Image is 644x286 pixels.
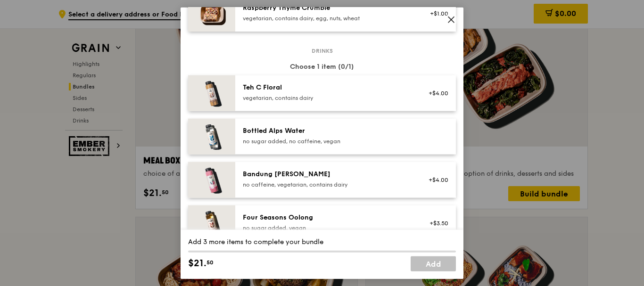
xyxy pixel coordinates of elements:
[243,94,412,101] div: vegetarian, contains dairy
[243,180,412,188] div: no caffeine, vegetarian, contains dairy
[188,75,235,111] img: daily_normal_HORZ-teh-c-floral.jpg
[308,47,337,54] span: Drinks
[243,82,412,92] div: Teh C Floral
[188,62,456,71] div: Choose 1 item (0/1)
[243,137,412,145] div: no sugar added, no caffeine, vegan
[423,219,448,227] div: +$3.50
[188,205,235,241] img: daily_normal_HORZ-four-seasons-oolong.jpg
[188,118,235,154] img: daily_normal_HORZ-bottled-alps-water.jpg
[188,256,206,270] span: $21.
[411,256,456,271] a: Add
[243,126,412,135] div: Bottled Alps Water
[243,224,412,231] div: no sugar added, vegan
[243,212,412,222] div: Four Seasons Oolong
[423,176,448,183] div: +$4.00
[423,89,448,97] div: +$4.00
[423,9,448,17] div: +$1.00
[206,259,214,266] span: 50
[243,3,412,12] div: Raspberry Thyme Crumble
[243,14,412,22] div: vegetarian, contains dairy, egg, nuts, wheat
[188,237,456,247] div: Add 3 more items to complete your bundle
[188,162,235,197] img: daily_normal_HORZ-bandung-gao.jpg
[243,169,412,179] div: Bandung [PERSON_NAME]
